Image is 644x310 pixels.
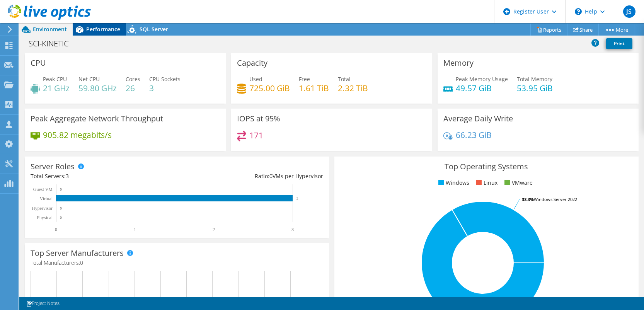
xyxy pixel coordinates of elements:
[31,249,124,257] h3: Top Server Manufacturers
[296,197,298,201] text: 3
[237,114,280,123] h3: IOPS at 95%
[78,75,100,83] span: Net CPU
[60,206,62,210] text: 0
[249,75,262,83] span: Used
[149,84,181,92] h4: 3
[33,26,67,33] span: Environment
[237,59,267,67] h3: Capacity
[66,172,69,180] span: 3
[456,84,508,92] h4: 49.57 GiB
[249,131,263,140] h4: 171
[534,196,577,202] tspan: Windows Server 2022
[503,179,533,187] li: VMware
[443,114,513,123] h3: Average Daily Write
[213,227,215,232] text: 2
[436,179,469,187] li: Windows
[456,131,492,139] h4: 66.23 GiB
[40,196,53,201] text: Virtual
[575,8,582,15] svg: \n
[33,187,53,192] text: Guest VM
[338,75,351,83] span: Total
[517,75,552,83] span: Total Memory
[338,84,368,92] h4: 2.32 TiB
[31,259,323,267] h4: Total Manufacturers:
[530,24,567,36] a: Reports
[606,38,632,49] a: Print
[25,39,80,48] h1: SCI-KINETIC
[80,259,83,266] span: 0
[299,84,329,92] h4: 1.61 TiB
[623,5,635,18] span: JS
[340,162,633,171] h3: Top Operating Systems
[269,172,273,180] span: 0
[21,299,65,308] a: Project Notes
[140,26,168,33] span: SQL Server
[567,24,599,36] a: Share
[456,75,508,83] span: Peak Memory Usage
[31,162,75,171] h3: Server Roles
[43,84,70,92] h4: 21 GHz
[517,84,553,92] h4: 53.95 GiB
[177,172,323,181] div: Ratio: VMs per Hypervisor
[43,75,67,83] span: Peak CPU
[31,114,163,123] h3: Peak Aggregate Network Throughput
[55,227,57,232] text: 0
[474,179,497,187] li: Linux
[126,75,140,83] span: Cores
[149,75,181,83] span: CPU Sockets
[31,172,177,181] div: Total Servers:
[60,216,62,220] text: 0
[126,84,140,92] h4: 26
[443,59,474,67] h3: Memory
[43,131,112,139] h4: 905.82 megabits/s
[31,59,46,67] h3: CPU
[78,84,117,92] h4: 59.80 GHz
[134,227,136,232] text: 1
[291,227,294,232] text: 3
[299,75,310,83] span: Free
[86,26,120,33] span: Performance
[37,215,53,220] text: Physical
[522,196,534,202] tspan: 33.3%
[32,206,53,211] text: Hypervisor
[598,24,634,36] a: More
[249,84,290,92] h4: 725.00 GiB
[60,187,62,191] text: 0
